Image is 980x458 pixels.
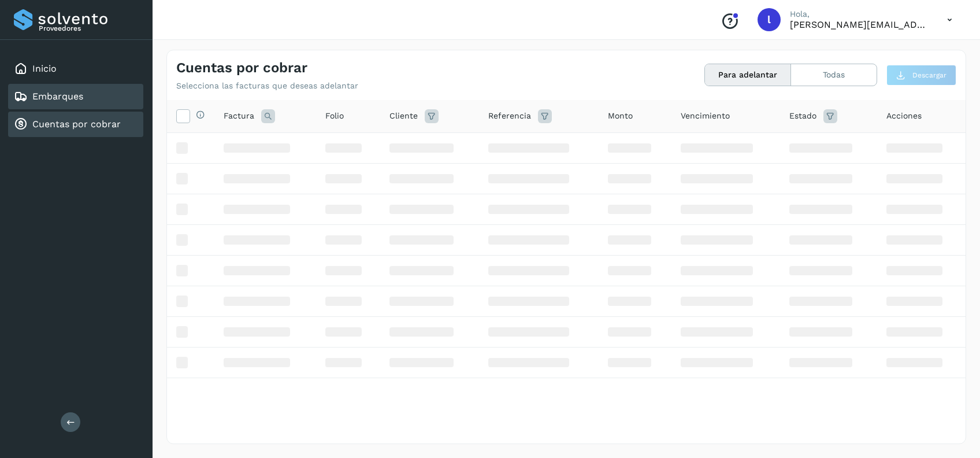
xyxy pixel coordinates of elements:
[389,110,418,122] span: Cliente
[886,110,922,122] span: Acciones
[32,119,121,130] a: Cuentas por cobrar
[681,110,730,122] span: Vencimiento
[790,9,929,19] p: Hola,
[886,65,956,86] button: Descargar
[790,19,929,30] p: lorena.rojo@serviciosatc.com.mx
[176,81,358,91] p: Selecciona las facturas que deseas adelantar
[789,110,816,122] span: Estado
[176,60,307,76] h4: Cuentas por cobrar
[8,84,143,109] div: Embarques
[912,70,946,80] span: Descargar
[32,63,57,74] a: Inicio
[325,110,344,122] span: Folio
[39,24,139,32] p: Proveedores
[224,110,254,122] span: Factura
[488,110,531,122] span: Referencia
[608,110,633,122] span: Monto
[8,112,143,137] div: Cuentas por cobrar
[32,91,83,102] a: Embarques
[705,64,791,86] button: Para adelantar
[8,56,143,82] div: Inicio
[791,64,877,86] button: Todas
